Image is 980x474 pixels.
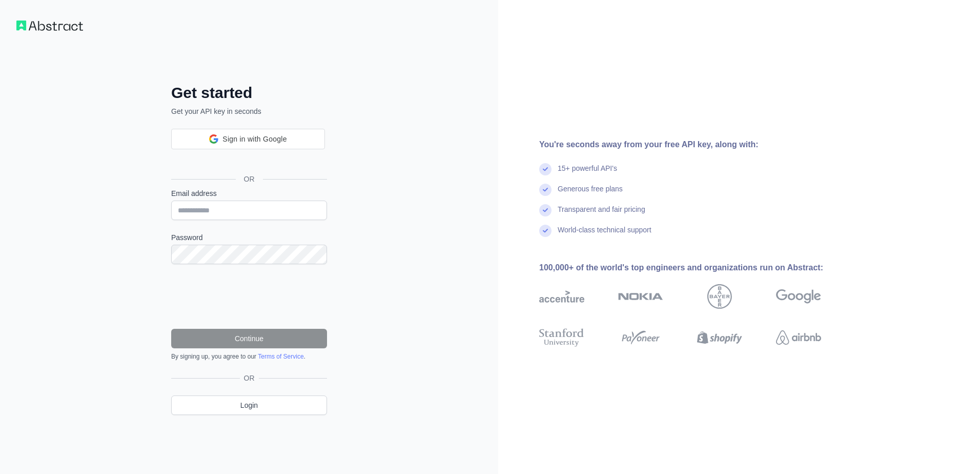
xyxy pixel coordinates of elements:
img: Workflow [16,21,83,31]
div: By signing up, you agree to our . [171,352,327,361]
iframe: reCAPTCHA [171,276,327,317]
a: Terms of Service [258,353,303,360]
img: google [776,284,821,309]
div: You're seconds away from your free API key, along with: [539,139,854,151]
div: World-class technical support [558,225,651,245]
img: check mark [539,225,552,237]
div: Transparent and fair pricing [558,204,645,225]
div: 15+ powerful API's [558,163,617,184]
img: stanford university [539,326,584,349]
a: Login [171,396,327,415]
span: OR [240,373,259,383]
img: shopify [697,326,742,349]
span: Sign in with Google [222,134,287,145]
p: Get your API key in seconds [171,106,327,116]
span: OR [236,174,263,184]
img: accenture [539,284,584,309]
img: payoneer [618,326,663,349]
div: Sign in with Google [171,129,325,149]
img: check mark [539,204,552,216]
button: Continue [171,329,327,348]
iframe: Sign in with Google Button [166,148,330,171]
img: check mark [539,163,552,175]
img: airbnb [776,326,821,349]
label: Email address [171,188,327,199]
div: Generous free plans [558,184,623,204]
div: 100,000+ of the world's top engineers and organizations run on Abstract: [539,262,854,274]
img: nokia [618,284,663,309]
img: bayer [707,284,732,309]
img: check mark [539,184,552,196]
h2: Get started [171,84,327,102]
label: Password [171,232,327,243]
